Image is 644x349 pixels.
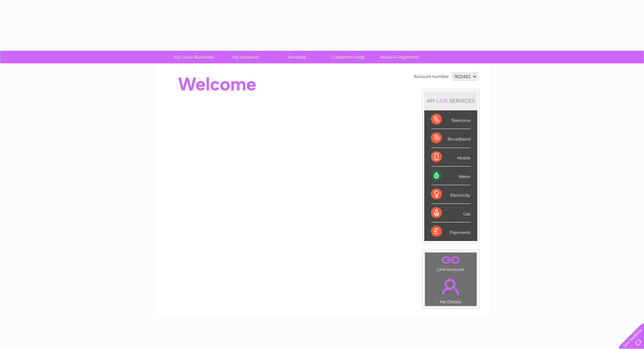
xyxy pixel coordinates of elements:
td: Link Account [425,252,477,274]
a: . [427,275,475,299]
td: Account number [412,71,451,82]
a: My Clear Business [166,51,222,63]
td: My Details [425,273,477,306]
div: Telecoms [431,110,471,129]
a: Customer Help [320,51,376,63]
div: Mobile [431,148,471,167]
a: Services [269,51,325,63]
a: Make A Payment [372,51,427,63]
a: . [427,254,475,266]
div: Water [431,167,471,185]
div: Payments [431,222,471,241]
div: Gas [431,204,471,222]
div: Electricity [431,185,471,204]
div: Broadband [431,129,471,148]
div: LIVE [435,97,449,104]
a: My Account [217,51,273,63]
div: MY SERVICES [424,91,477,110]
